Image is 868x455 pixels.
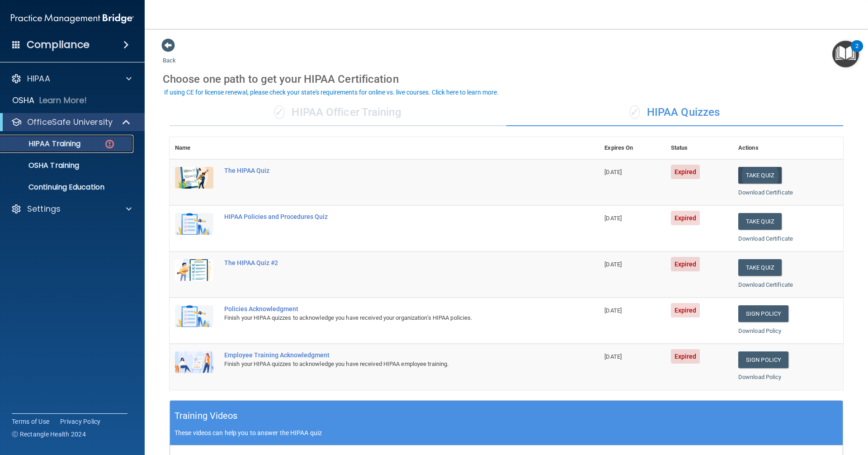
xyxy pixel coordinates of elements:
div: Choose one path to get your HIPAA Certification [163,66,850,92]
span: Expired [671,211,700,225]
a: Download Policy [738,327,782,334]
span: [DATE] [604,307,622,314]
a: Download Certificate [738,235,793,242]
button: Take Quiz [738,213,782,230]
p: These videos can help you to answer the HIPAA quiz [175,429,838,436]
span: [DATE] [604,215,622,222]
div: HIPAA Officer Training [170,99,506,126]
div: Employee Training Acknowledgment [224,351,554,359]
div: HIPAA Quizzes [506,99,843,126]
th: Actions [733,137,843,159]
a: Download Certificate [738,281,793,288]
span: Expired [671,165,700,179]
button: Take Quiz [738,259,782,276]
div: HIPAA Policies and Procedures Quiz [224,213,554,220]
p: HIPAA Training [6,139,80,148]
div: 2 [855,46,859,58]
div: The HIPAA Quiz #2 [224,259,554,266]
button: If using CE for license renewal, please check your state's requirements for online vs. live cours... [163,88,500,97]
p: Settings [27,204,61,214]
div: The HIPAA Quiz [224,167,554,174]
p: OSHA Training [6,161,79,170]
span: [DATE] [604,261,622,268]
button: Take Quiz [738,167,782,184]
img: danger-circle.6113f641.png [104,138,115,150]
a: OfficeSafe University [11,117,131,128]
p: OSHA [12,95,35,106]
a: Sign Policy [738,305,788,322]
p: HIPAA [27,73,50,84]
div: If using CE for license renewal, please check your state's requirements for online vs. live cours... [164,89,499,95]
div: Finish your HIPAA quizzes to acknowledge you have received HIPAA employee training. [224,359,554,370]
iframe: Drift Widget Chat Controller [712,391,857,427]
span: Expired [671,349,700,364]
p: OfficeSafe University [27,117,113,128]
a: Download Certificate [738,189,793,196]
th: Name [170,137,219,159]
span: ✓ [630,105,640,119]
p: Continuing Education [6,183,129,192]
a: Back [163,46,176,64]
a: Sign Policy [738,351,788,368]
a: Download Policy [738,374,782,380]
th: Status [665,137,733,159]
img: PMB logo [11,9,134,28]
span: Expired [671,257,700,271]
button: Open Resource Center, 2 new notifications [832,41,859,67]
h4: Compliance [27,38,90,51]
th: Expires On [599,137,665,159]
span: [DATE] [604,353,622,360]
p: Learn More! [39,95,87,106]
span: ✓ [274,105,284,119]
div: Policies Acknowledgment [224,305,554,313]
a: HIPAA [11,73,132,84]
h5: Training Videos [175,408,238,424]
a: Terms of Use [12,417,49,426]
span: Ⓒ Rectangle Health 2024 [12,430,86,439]
a: Privacy Policy [60,417,101,426]
div: Finish your HIPAA quizzes to acknowledge you have received your organization’s HIPAA policies. [224,313,554,323]
span: [DATE] [604,169,622,175]
a: Settings [11,204,132,214]
span: Expired [671,303,700,318]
